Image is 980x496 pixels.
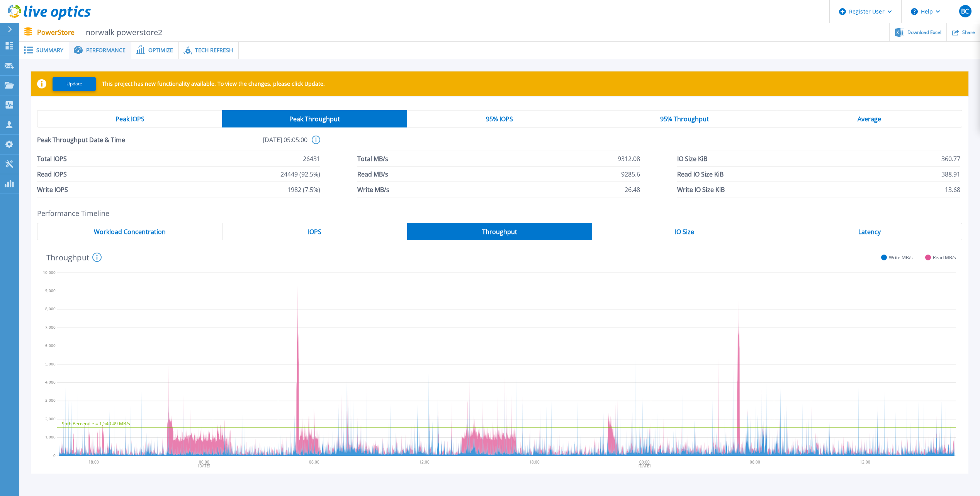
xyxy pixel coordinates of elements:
text: 5,000 [45,361,56,367]
span: Write IOPS [37,182,68,197]
p: This project has new functionality available. To view the changes, please click Update. [102,81,325,87]
text: 2,000 [45,416,56,421]
text: [DATE] [640,463,652,469]
span: Workload Concentration [94,229,166,235]
text: 12:00 [420,459,430,465]
span: Share [962,30,975,35]
span: Peak Throughput Date & Time [37,136,172,151]
p: PowerStore [37,28,163,37]
text: 10,000 [43,270,56,275]
text: 7,000 [45,324,56,330]
span: IO Size [675,229,694,235]
span: 26431 [303,151,320,166]
span: Peak IOPS [115,116,144,122]
text: 18:00 [530,459,540,465]
span: 24449 (92.5%) [280,166,320,182]
h4: Throughput [46,253,102,262]
text: 9,000 [45,288,56,293]
span: Write MB/s [357,182,389,197]
span: 95% IOPS [486,116,513,122]
span: Read IO Size KiB [677,166,724,182]
span: 360.77 [941,151,960,166]
span: 388.91 [941,166,960,182]
text: 6,000 [45,343,56,348]
text: 8,000 [45,306,56,312]
span: 1982 (7.5%) [287,182,320,197]
span: Average [858,116,881,122]
span: Read IOPS [37,166,67,182]
span: Write MB/s [889,255,913,260]
span: Peak Throughput [289,116,340,122]
text: 06:00 [751,459,761,465]
span: Latency [858,229,881,235]
text: 00:00 [199,459,209,465]
span: BC [961,8,969,14]
span: Performance [86,48,126,53]
span: Tech Refresh [195,48,233,53]
span: 26.48 [625,182,640,197]
button: Update [53,77,96,91]
text: [DATE] [198,463,210,469]
text: 1,000 [45,435,56,440]
span: Total IOPS [37,151,67,166]
text: 00:00 [640,459,651,465]
span: [DATE] 05:05:00 [172,136,307,151]
span: 13.68 [945,182,960,197]
text: 06:00 [309,459,320,465]
text: 18:00 [89,459,99,465]
text: 95th Percentile = 1,540.49 MB/s [62,420,130,427]
text: 12:00 [861,459,871,465]
span: 9312.08 [618,151,640,166]
span: Download Excel [907,30,941,35]
span: 95% Throughput [660,116,709,122]
span: IO Size KiB [677,151,707,166]
span: 9285.6 [621,166,640,182]
text: 0 [53,453,56,458]
span: IOPS [308,229,321,235]
span: Read MB/s [933,255,956,260]
span: norwalk powerstore2 [81,28,163,37]
span: Write IO Size KiB [677,182,725,197]
text: 3,000 [45,398,56,403]
span: Summary [36,48,63,53]
h2: Performance Timeline [37,209,962,217]
span: Read MB/s [357,166,388,182]
span: Throughput [482,229,517,235]
span: Total MB/s [357,151,388,166]
span: Optimize [148,48,173,53]
text: 4,000 [45,379,56,385]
